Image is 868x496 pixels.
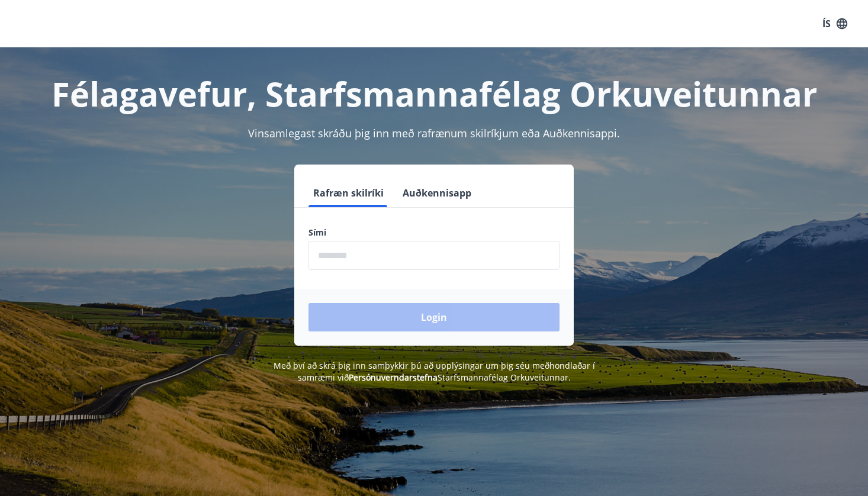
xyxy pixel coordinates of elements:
h1: Félagavefur, Starfsmannafélag Orkuveitunnar [22,71,846,116]
span: Með því að skrá þig inn samþykkir þú að upplýsingar um þig séu meðhöndlaðar í samræmi við Starfsm... [274,360,595,383]
span: Vinsamlegast skráðu þig inn með rafrænum skilríkjum eða Auðkennisappi. [248,126,620,140]
label: Sími [308,227,560,239]
button: Auðkennisapp [398,179,476,207]
a: Persónuverndarstefna [349,372,438,383]
button: Rafræn skilríki [308,179,388,207]
button: ÍS [816,13,854,34]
